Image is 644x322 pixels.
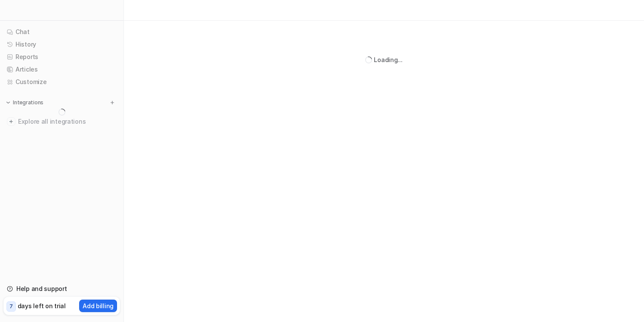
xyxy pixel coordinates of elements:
[109,100,115,106] img: menu_add.svg
[18,115,117,128] span: Explore all integrations
[3,38,120,50] a: History
[18,301,66,310] p: days left on trial
[3,51,120,63] a: Reports
[3,116,120,128] a: Explore all integrations
[374,55,402,64] div: Loading...
[7,117,15,126] img: explore all integrations
[3,76,120,88] a: Customize
[83,301,114,310] p: Add billing
[3,98,46,107] button: Integrations
[3,63,120,75] a: Articles
[79,300,117,312] button: Add billing
[13,99,43,106] p: Integrations
[5,100,11,106] img: expand menu
[9,303,13,310] p: 7
[3,26,120,38] a: Chat
[3,283,120,295] a: Help and support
